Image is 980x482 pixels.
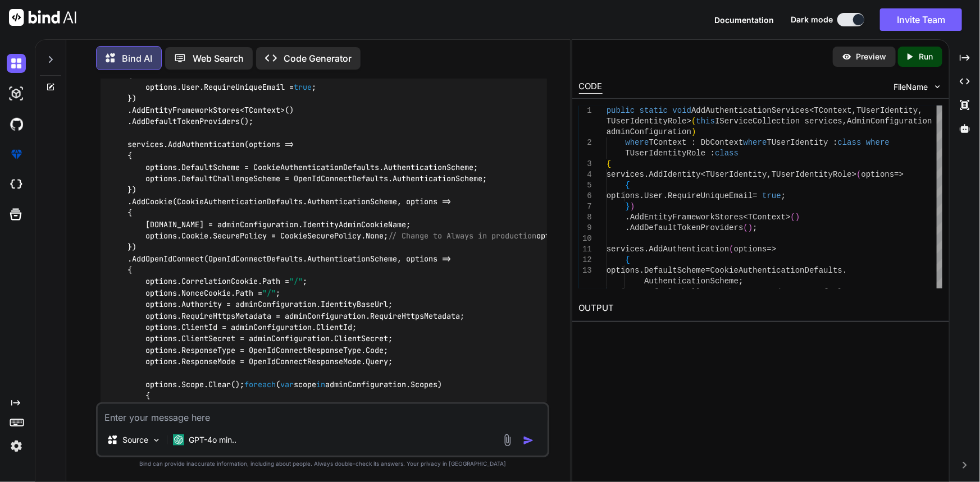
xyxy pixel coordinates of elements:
img: GPT-4o mini [173,434,184,446]
span: where [625,138,649,147]
span: , [852,106,856,115]
span: services [607,245,644,254]
button: Documentation [714,14,774,26]
span: , [767,170,771,179]
span: TContext : DbContext [649,138,743,147]
div: 13 [579,265,592,276]
span: static [640,106,668,115]
img: cloudideIcon [7,175,26,194]
span: options [861,170,894,179]
span: ( [790,213,795,222]
span: AddAuthenticationServices [691,106,809,115]
span: AddAuthentication [649,245,729,254]
span: CookieAuthenticationDefaults [710,266,842,275]
span: class [715,149,739,158]
img: darkChat [7,54,26,73]
div: 3 [579,159,592,169]
p: Bind AI [122,52,152,65]
img: githubDark [7,114,26,134]
span: true [294,82,312,92]
span: // Change to Always in production [388,231,536,241]
span: > [786,213,790,222]
span: { [607,159,611,168]
span: TUserIdentity : [767,138,837,147]
span: ) [795,213,800,222]
span: in [316,379,325,389]
span: AdminConfiguration [847,117,932,126]
div: 11 [579,244,592,255]
div: 5 [579,180,592,191]
span: class [837,138,861,147]
span: . [644,245,649,254]
span: > [687,117,691,126]
span: . [644,170,649,179]
span: where [743,138,767,147]
span: TContext [748,213,786,222]
span: . [639,266,644,275]
div: 14 [579,287,592,297]
span: = [753,191,757,200]
span: . [625,213,630,222]
span: = [705,266,710,275]
span: options [607,266,640,275]
span: { [625,255,630,264]
p: Bind can provide inaccurate information, including about people. Always double-check its answers.... [96,460,550,468]
span: adminConfiguration [607,127,691,136]
span: options [607,287,640,296]
img: attachment [501,434,514,447]
span: ) [748,223,753,232]
span: Dark mode [791,14,833,25]
span: , [918,106,922,115]
span: TUserIdentityRole [607,117,687,126]
span: RequireUniqueEmail [668,191,753,200]
span: = [748,287,753,296]
span: Documentation [714,15,774,25]
span: ) [630,202,635,211]
span: ( [856,170,861,179]
span: this [696,117,715,126]
img: premium [7,145,26,164]
img: Pick Models [152,435,161,445]
span: options [734,245,767,254]
img: chevron down [933,82,942,91]
p: GPT-4o min.. [189,434,236,446]
span: TContext [814,106,851,115]
span: where [866,138,890,147]
p: Run [919,51,933,62]
span: ; [781,191,786,200]
p: Source [122,434,148,446]
div: 10 [579,233,592,244]
span: ; [739,277,743,286]
span: => [767,245,776,254]
span: > [852,170,856,179]
img: Bind AI [9,9,76,26]
div: 12 [579,255,592,265]
span: . [639,287,644,296]
span: ( [743,223,747,232]
p: Preview [856,51,887,62]
span: foreach [244,379,276,389]
span: TUserIdentityRole : [625,149,715,158]
div: CODE [579,80,603,94]
div: 1 [579,105,592,116]
div: 6 [579,191,592,201]
span: TUserIdentity [856,106,918,115]
p: Code Generator [284,52,352,65]
span: AuthenticationScheme [644,277,739,286]
span: . [842,266,847,275]
div: 9 [579,223,592,233]
span: options [607,191,640,200]
h2: OUTPUT [572,295,949,322]
span: { [625,181,630,190]
span: . [639,191,644,200]
div: 2 [579,137,592,148]
div: 8 [579,212,592,223]
span: "/" [289,277,303,287]
span: AddDefaultTokenProviders [630,223,744,232]
span: ( [691,117,696,126]
span: . [625,223,630,232]
span: TUserIdentityRole [772,170,852,179]
div: 7 [579,201,592,212]
span: < [743,213,747,222]
span: ; [753,223,757,232]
